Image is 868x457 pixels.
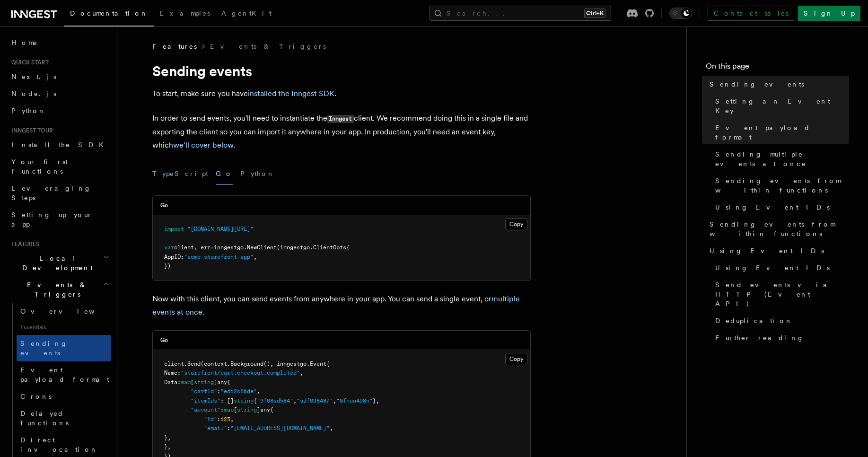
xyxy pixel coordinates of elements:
span: string [234,397,254,404]
span: [ [191,379,194,386]
a: Setting an Event Key [711,93,849,119]
span: Send [187,360,201,367]
span: , [230,416,234,422]
span: Sending events from within functions [715,176,849,195]
span: "[DOMAIN_NAME][URL]" [187,226,254,232]
a: Events & Triggers [210,42,326,51]
kbd: Ctrl+K [584,9,605,18]
a: Node.js [8,85,111,102]
span: NewClient [247,244,277,251]
span: "sdf098487" [297,397,333,404]
a: Deduplication [711,312,849,329]
span: "storefront/cart.checkout.completed" [181,369,300,376]
span: Home [11,38,38,47]
span: Direct invocation [20,436,98,453]
span: Node.js [11,90,56,97]
span: Crons [20,393,52,400]
span: Quick start [8,59,49,66]
a: Sending events from within functions [706,216,849,242]
span: Documentation [70,9,148,17]
span: "0fnun498n" [336,397,373,404]
span: Overview [20,308,118,315]
span: inngestgo. [214,244,247,251]
a: Home [8,34,111,51]
a: Next.js [8,68,111,85]
a: installed the Inngest SDK [248,89,334,98]
p: To start, make sure you have . [152,87,531,100]
span: Sending events [20,340,68,357]
span: Events & Triggers [8,280,103,299]
a: Using Event IDs [706,242,849,259]
a: Delayed functions [17,405,111,431]
span: Setting up your app [11,211,93,228]
span: = [210,244,214,251]
a: Examples [154,3,216,26]
span: Further reading [715,333,804,343]
a: Event payload format [711,119,849,146]
span: , [257,388,260,395]
span: "id" [204,416,217,422]
span: (), inngestgo.Event{ [263,360,330,367]
a: Leveraging Steps [8,180,111,206]
button: Copy [505,218,527,230]
a: Sending events [17,335,111,361]
span: }, [373,397,379,404]
span: import [164,226,184,232]
span: Delayed functions [20,410,69,427]
span: Features [8,240,39,248]
span: , [254,254,257,260]
span: , [293,397,297,404]
span: : [] [220,397,234,404]
span: "9f08sdh84" [257,397,293,404]
button: Toggle dark mode [669,8,692,19]
span: , [330,425,333,431]
span: (inngestgo.ClientOpts{ [277,244,350,251]
a: Further reading [711,329,849,346]
span: , [300,369,303,376]
a: Using Event IDs [711,199,849,216]
span: client, err [174,244,210,251]
span: Inngest tour [8,127,53,134]
a: Event payload format [17,361,111,388]
span: Background [230,360,263,367]
span: Sending multiple events at once [715,149,849,168]
span: ]any{ [257,406,273,413]
span: Using Event IDs [715,202,830,212]
span: AppID: [164,254,184,260]
button: Local Development [8,250,111,276]
span: Python [11,107,46,114]
button: Go [216,163,233,185]
span: string [194,379,214,386]
span: Examples [159,9,210,17]
span: Install the SDK [11,141,109,149]
button: Copy [505,353,527,365]
h3: Go [160,336,168,344]
span: , [333,397,336,404]
span: Send events via HTTP (Event API) [715,280,849,308]
code: Inngest [327,115,354,123]
span: { [254,397,257,404]
span: Sending events [710,79,804,89]
span: Event payload format [20,366,109,383]
a: Sending events [706,76,849,93]
span: : [217,416,220,422]
span: map [224,406,234,413]
span: Features [152,42,197,51]
span: client. [164,360,187,367]
span: string [237,406,257,413]
p: In order to send events, you'll need to instantiate the client. We recommend doing this in a sing... [152,112,531,152]
a: Install the SDK [8,136,111,153]
a: Crons [17,388,111,405]
h3: Go [160,202,168,209]
a: multiple events at once [152,294,520,316]
span: AgentKit [221,9,272,17]
a: Overview [17,303,111,320]
a: Your first Functions [8,153,111,180]
h1: Sending events [152,62,531,79]
span: }, [164,443,171,450]
span: "account" [191,406,220,413]
span: "itemIds" [191,397,220,404]
span: map [181,379,191,386]
span: Using Event IDs [710,246,824,255]
span: "ed12c8bde" [220,388,257,395]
